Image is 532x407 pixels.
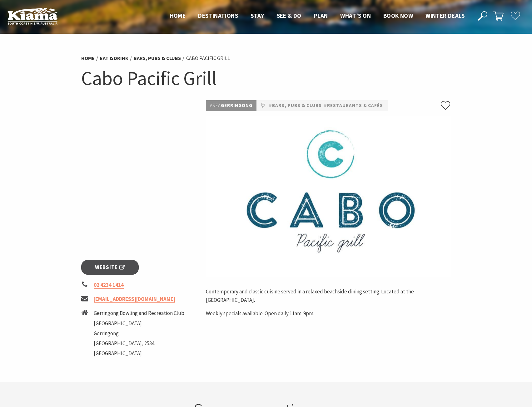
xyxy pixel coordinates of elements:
h1: Cabo Pacific Grill [81,66,451,91]
span: Stay [251,12,264,19]
span: See & Do [277,12,301,19]
a: Website [81,260,139,275]
span: Area [210,102,221,108]
p: Gerringong [206,100,256,111]
li: Gerringong Bowling and Recreation Club [94,309,184,317]
span: Plan [314,12,328,19]
span: Winter Deals [425,12,465,19]
li: [GEOGRAPHIC_DATA] [94,319,184,328]
span: Book now [383,12,413,19]
a: Bars, Pubs & Clubs [134,55,181,61]
a: 02 4234 1414 [94,282,124,289]
a: #Bars, Pubs & Clubs [269,102,322,110]
a: Eat & Drink [100,55,128,61]
li: Cabo Pacific Grill [186,54,230,62]
nav: Main Menu [164,11,471,21]
span: Home [170,12,186,19]
img: Kiama Logo [7,7,57,25]
li: [GEOGRAPHIC_DATA], 2534 [94,339,184,348]
a: [EMAIL_ADDRESS][DOMAIN_NAME] [94,296,175,303]
a: #Restaurants & Cafés [324,102,383,110]
p: Weekly specials available. Open daily 11am-9pm. [206,309,451,318]
p: Contemporary and classic cuisine served in a relaxed beachside dining setting. Located at the [GE... [206,287,451,304]
span: Destinations [198,12,238,19]
a: Home [81,55,95,61]
span: Website [95,263,125,272]
li: [GEOGRAPHIC_DATA] [94,349,184,358]
li: Gerringong [94,329,184,338]
span: What’s On [340,12,371,19]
